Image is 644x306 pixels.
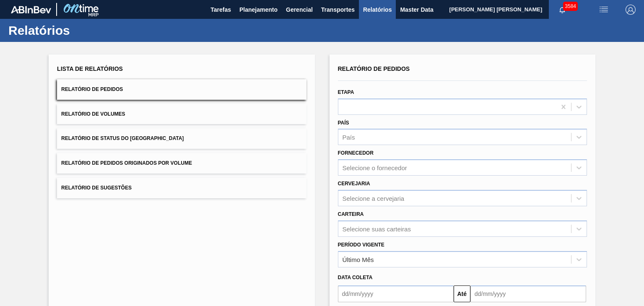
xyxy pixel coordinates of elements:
[61,86,123,92] span: Relatório de Pedidos
[61,185,132,191] span: Relatório de Sugestões
[57,104,306,124] button: Relatório de Volumes
[343,256,374,263] div: Último Mês
[563,2,578,11] span: 3584
[343,164,407,171] div: Selecione o fornecedor
[454,285,470,302] button: Até
[338,65,410,72] span: Relatório de Pedidos
[8,26,157,35] h1: Relatórios
[57,128,306,149] button: Relatório de Status do [GEOGRAPHIC_DATA]
[61,160,192,166] span: Relatório de Pedidos Originados por Volume
[400,5,433,15] span: Master Data
[57,65,123,72] span: Lista de Relatórios
[626,5,636,15] img: Logout
[321,5,355,15] span: Transportes
[57,79,306,100] button: Relatório de Pedidos
[57,153,306,174] button: Relatório de Pedidos Originados por Volume
[343,225,411,232] div: Selecione suas carteiras
[338,89,354,95] label: Etapa
[338,120,349,126] label: País
[470,285,586,302] input: dd/mm/yyyy
[210,5,231,15] span: Tarefas
[57,178,306,198] button: Relatório de Sugestões
[549,4,576,16] button: Notificações
[338,211,364,217] label: Carteira
[338,181,370,187] label: Cervejaria
[363,5,392,15] span: Relatórios
[286,5,313,15] span: Gerencial
[338,150,374,156] label: Fornecedor
[338,242,384,248] label: Período Vigente
[338,285,454,302] input: dd/mm/yyyy
[343,194,405,202] div: Selecione a cervejaria
[11,6,51,13] img: TNhmsLtSVTkK8tSr43FrP2fwEKptu5GPRR3wAAAABJRU5ErkJggg==
[599,5,609,15] img: userActions
[338,275,373,280] span: Data coleta
[343,134,355,141] div: País
[239,5,278,15] span: Planejamento
[61,111,125,117] span: Relatório de Volumes
[61,135,184,141] span: Relatório de Status do [GEOGRAPHIC_DATA]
